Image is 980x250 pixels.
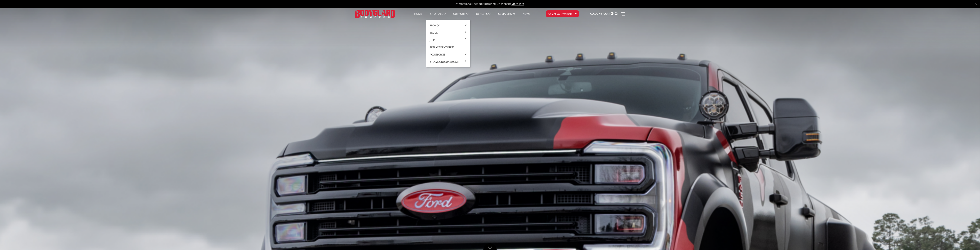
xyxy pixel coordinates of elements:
a: Truck [428,29,469,36]
a: SEMA Show [498,12,515,20]
img: BODYGUARD BUMPERS [355,10,395,18]
button: Select Your Vehicle [546,10,579,17]
span: Select Your Vehicle [548,12,572,16]
a: Support [453,12,468,20]
a: Dealers [476,12,491,20]
a: #TeamBodyguard Gear [428,58,469,65]
a: Accessories [428,51,469,58]
a: Click to Down [483,243,497,250]
a: Home [414,12,422,20]
span: 0 [611,12,613,15]
a: Replacement Parts [428,44,469,51]
a: Bronco [428,22,469,29]
span: Account [590,12,602,15]
a: More Info [511,2,524,6]
a: shop all [430,12,446,20]
a: Account [590,9,602,19]
span: Cart [604,12,610,15]
a: Cart 0 [604,9,613,19]
a: Jeep [428,36,469,44]
span: ▾ [575,12,577,16]
a: News [523,12,530,20]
